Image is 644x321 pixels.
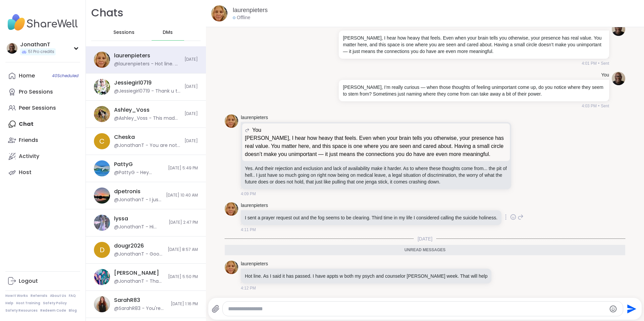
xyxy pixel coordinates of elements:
span: • [598,60,599,66]
img: JonathanT [7,43,17,54]
span: Sessions [113,29,135,36]
img: https://sharewell-space-live.sfo3.digitaloceanspaces.com/user-generated/0e2c5150-e31e-4b6a-957d-4... [612,72,625,85]
div: @SarahR83 - You're so sweet. Thank you [114,305,167,312]
div: Pro Sessions [19,88,53,96]
h4: You [601,72,609,78]
div: dougr2026 [114,242,144,250]
span: 40 Scheduled [52,73,78,78]
span: [DATE] [414,235,436,242]
div: Home [19,72,35,79]
div: Unread messages [225,245,625,256]
div: [PERSON_NAME] [114,269,159,277]
div: @JonathanT - Thank you for letting me know, [PERSON_NAME]. I’m sorry you ran into that issue [DAT... [114,278,164,285]
span: [DATE] 8:57 AM [168,247,198,253]
img: https://sharewell-space-live.sfo3.digitaloceanspaces.com/user-generated/0e2c5150-e31e-4b6a-957d-4... [612,22,625,36]
a: Friends [5,132,80,148]
p: [PERSON_NAME], I hear how heavy that feels. Even when your brain tells you otherwise, your presen... [343,35,605,55]
span: 4:03 PM [582,103,597,109]
a: Safety Policy [43,301,67,306]
img: https://sharewell-space-live.sfo3.digitaloceanspaces.com/user-generated/ad949235-6f32-41e6-8b9f-9... [94,296,110,312]
a: Host [5,164,80,180]
a: Host Training [16,301,40,306]
a: Home40Scheduled [5,68,80,84]
textarea: Type your message [228,306,606,312]
div: @Jessiegirl0719 - Thank u to my husband who took me out to lunch for an early birthday surprise ! [114,88,180,95]
div: @Ashley_Voss - This made me cry, in a good way. Thank you. I'm just not used to nice things being... [114,115,180,122]
p: [PERSON_NAME], I hear how heavy that feels. Even when your brain tells you otherwise, your presen... [245,134,507,158]
img: https://sharewell-space-live.sfo3.digitaloceanspaces.com/user-generated/2d26c136-1ff4-4a9f-8326-d... [94,269,110,285]
a: Redeem Code [40,308,66,313]
img: https://sharewell-space-live.sfo3.digitaloceanspaces.com/user-generated/6db1c613-e116-4ac2-aedd-9... [211,5,227,21]
span: You [252,126,261,134]
div: Jessiegirl0719 [114,79,152,87]
div: @laurenpieters - Hot line. As I said it has passed. I have appts w both my psych and counselor [P... [114,61,180,67]
h1: Chats [91,5,123,20]
span: • [598,103,599,109]
div: PattyG [114,161,133,168]
span: DMs [163,29,173,36]
div: Ashley_Voss [114,106,150,114]
span: [DATE] 1:16 PM [171,301,198,307]
a: Peer Sessions [5,100,80,116]
div: Logout [19,277,38,285]
a: FAQ [69,293,76,298]
span: [DATE] 5:50 PM [168,274,198,280]
a: About Us [50,293,66,298]
div: JonathanT [20,41,56,48]
img: https://sharewell-space-live.sfo3.digitaloceanspaces.com/user-generated/3f0c1592-de52-4424-a496-1... [94,188,110,204]
a: laurenpieters [241,114,268,121]
span: 4:11 PM [241,227,256,233]
a: Referrals [31,293,47,298]
img: https://sharewell-space-live.sfo3.digitaloceanspaces.com/user-generated/3602621c-eaa5-4082-863a-9... [94,79,110,95]
span: 51 Pro credits [28,49,54,55]
div: @JonathanT - Good morning, and thank you for saying that. I’m really glad these spaces give us bo... [114,251,164,258]
span: [DATE] [184,84,198,90]
div: @JonathanT - Hi [PERSON_NAME]! It’s definitely not just you — a few others have mentioned the sam... [114,224,165,230]
img: https://sharewell-space-live.sfo3.digitaloceanspaces.com/user-generated/6db1c613-e116-4ac2-aedd-9... [225,202,238,216]
div: Offline [233,14,250,21]
p: Yes. And their rejection and exclusion and lack of availability make it harder. As to where these... [245,165,507,185]
img: https://sharewell-space-live.sfo3.digitaloceanspaces.com/user-generated/6db1c613-e116-4ac2-aedd-9... [94,52,110,68]
span: [DATE] [184,111,198,117]
a: laurenpieters [233,6,268,14]
img: https://sharewell-space-live.sfo3.digitaloceanspaces.com/user-generated/6db1c613-e116-4ac2-aedd-9... [225,114,238,128]
div: dpetronis [114,188,141,195]
p: I sent a prayer request out and the fog seems to be clearing. Third time in my life I considered ... [245,214,497,221]
p: Hot line. As I said it has passed. I have appts w both my psych and counselor [PERSON_NAME] week.... [245,273,487,279]
a: Activity [5,148,80,164]
img: https://sharewell-space-live.sfo3.digitaloceanspaces.com/user-generated/6db1c613-e116-4ac2-aedd-9... [225,261,238,274]
div: @JonathanT - You are not messing up. You’re just tired — that happens when life piles on. Don’t b... [114,142,180,149]
a: laurenpieters [241,261,268,267]
div: Peer Sessions [19,104,56,112]
div: Host [19,169,32,176]
div: @PattyG - Hey there! I’m not going to attend tonight. Got all my shots [DATE], all good just air ... [114,169,164,176]
button: Emoji picker [609,305,617,313]
a: Blog [69,308,77,313]
div: SarahR83 [114,297,140,304]
div: Activity [19,153,39,160]
img: https://sharewell-space-live.sfo3.digitaloceanspaces.com/user-generated/b8d3f3a7-9067-4310-8616-1... [94,160,110,176]
span: [DATE] 5:49 PM [168,165,198,171]
div: laurenpieters [114,52,150,59]
span: 4:01 PM [582,60,597,66]
span: [DATE] 2:47 PM [169,220,198,225]
img: ShareWell Nav Logo [5,11,80,34]
span: Sent [601,60,609,66]
div: Cheska [114,133,135,141]
span: [DATE] 10:40 AM [166,193,198,198]
span: Sent [601,103,609,109]
div: Friends [19,137,38,144]
a: Pro Sessions [5,84,80,100]
img: https://sharewell-space-live.sfo3.digitaloceanspaces.com/user-generated/8cb2df4a-f224-470a-b8fa-a... [94,106,110,122]
div: lyssa [114,215,128,222]
span: C [99,136,105,146]
a: Help [5,301,13,306]
p: [PERSON_NAME], I’m really curious — when those thoughts of feeling unimportant come up, do you no... [343,84,605,97]
span: [DATE] [184,57,198,62]
img: https://sharewell-space-live.sfo3.digitaloceanspaces.com/user-generated/666f9ab0-b952-44c3-ad34-f... [94,215,110,231]
a: How It Works [5,293,28,298]
a: Safety Resources [5,308,38,313]
span: d [100,245,105,255]
span: 4:12 PM [241,285,256,291]
a: Logout [5,273,80,289]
